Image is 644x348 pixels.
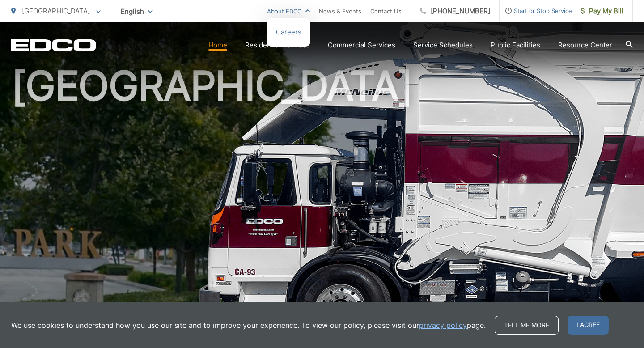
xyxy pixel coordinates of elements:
a: About EDCO [267,6,310,17]
span: Pay My Bill [581,6,623,17]
h1: [GEOGRAPHIC_DATA] [11,64,633,347]
a: Commercial Services [328,40,395,51]
a: News & Events [319,6,361,17]
a: Resource Center [558,40,612,51]
a: Home [208,40,227,51]
a: Contact Us [370,6,402,17]
a: Careers [276,27,301,38]
a: Service Schedules [413,40,473,51]
a: privacy policy [419,320,467,331]
span: English [114,4,159,19]
a: Public Facilities [491,40,540,51]
span: I agree [568,316,609,335]
a: Tell me more [495,316,559,335]
a: EDCD logo. Return to the homepage. [11,39,96,51]
a: Residential Services [245,40,310,51]
p: We use cookies to understand how you use our site and to improve your experience. To view our pol... [11,320,486,331]
span: [GEOGRAPHIC_DATA] [22,7,90,15]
